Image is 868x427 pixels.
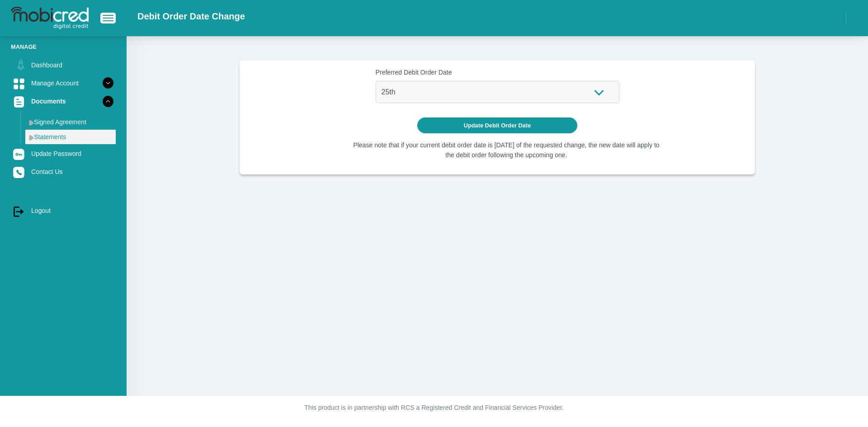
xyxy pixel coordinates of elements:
[11,42,116,51] li: Manage
[351,141,662,160] li: Please note that if your current debit order date is [DATE] of the requested change, the new date...
[11,93,116,110] a: Documents
[29,135,34,141] img: menu arrow
[183,403,685,413] p: This product is in partnership with RCS a Registered Credit and Financial Services Provider.
[376,68,619,77] label: Preferred Debit Order Date
[29,120,34,126] img: menu arrow
[11,7,89,29] img: logo-mobicred.svg
[25,130,116,144] a: Statements
[417,117,578,133] button: Update Debit Order Date
[137,11,245,22] h2: Debit Order Date Change
[11,145,116,162] a: Update Password
[11,75,116,92] a: Manage Account
[11,202,116,219] a: Logout
[25,115,116,129] a: Signed Agreement
[11,56,116,74] a: Dashboard
[11,163,116,180] a: Contact Us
